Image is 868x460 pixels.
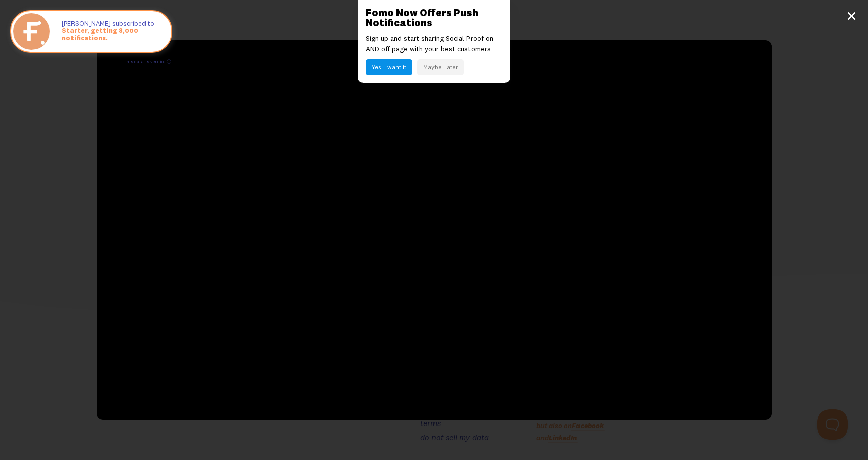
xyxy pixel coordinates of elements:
button: Maybe Later [417,59,464,75]
p: [PERSON_NAME] subscribed to [62,20,161,43]
img: Starter, getting 8,000 notifications. [13,13,50,50]
a: This data is verified ⓘ [124,59,171,64]
p: Sign up and start sharing Social Proof on AND off page with your best customers [366,33,502,54]
button: Yes! I want it [366,59,412,75]
h3: Fomo Now Offers Push Notifications [366,8,502,28]
span: Starter, getting 8,000 notifications. [62,27,161,42]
